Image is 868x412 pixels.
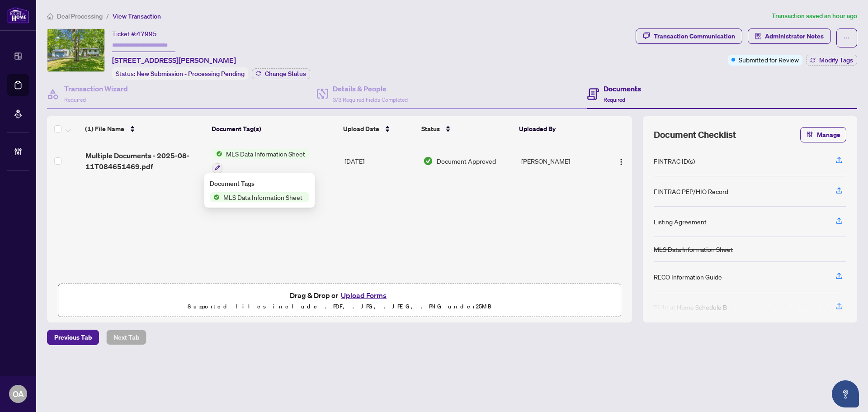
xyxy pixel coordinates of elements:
div: FINTRAC ID(s) [654,156,695,166]
span: Manage [817,128,840,142]
img: Document Status [423,156,433,166]
span: 3/3 Required Fields Completed [333,96,408,103]
span: (1) File Name [85,124,124,134]
span: Submitted for Review [739,55,799,65]
img: IMG-X12336063_1.jpg [47,29,104,71]
div: Transaction Communication [654,29,735,43]
button: Logo [614,154,628,168]
li: / [106,11,109,21]
button: Open asap [832,380,859,407]
span: Administrator Notes [765,29,824,43]
span: Required [604,96,625,103]
div: Document Tags [210,179,309,189]
td: [DATE] [341,142,420,180]
div: Listing Agreement [654,217,707,227]
button: Previous Tab [47,330,99,345]
h4: Documents [604,83,641,94]
span: Change Status [265,71,306,77]
div: MLS Data Information Sheet [654,244,733,254]
span: ellipsis [844,35,850,41]
h4: Transaction Wizard [64,83,128,94]
span: New Submission - Processing Pending [137,70,245,78]
button: Change Status [252,68,310,79]
button: Next Tab [106,330,146,345]
span: Modify Tags [819,57,853,63]
div: Ticket #: [112,28,157,39]
th: Upload Date [340,116,418,142]
div: Status: [112,67,248,80]
span: [STREET_ADDRESS][PERSON_NAME] [112,55,236,66]
img: Status Icon [210,192,220,202]
span: OA [13,388,24,400]
button: Status IconMLS Data Information Sheet [212,149,309,173]
th: (1) File Name [81,116,208,142]
td: [PERSON_NAME] [518,142,604,180]
span: Document Approved [437,156,496,166]
span: home [47,13,53,19]
button: Manage [800,127,846,142]
span: Status [421,124,440,134]
div: RECO Information Guide [654,272,722,282]
th: Document Tag(s) [208,116,339,142]
div: FINTRAC PEP/HIO Record [654,186,728,196]
span: solution [755,33,761,39]
p: Supported files include .PDF, .JPG, .JPEG, .PNG under 25 MB [64,301,615,312]
button: Administrator Notes [748,28,831,44]
span: Required [64,96,86,103]
h4: Details & People [333,83,408,94]
span: Multiple Documents - 2025-08-11T084651469.pdf [85,150,205,172]
span: MLS Data Information Sheet [222,149,309,159]
button: Upload Forms [338,289,389,301]
span: Upload Date [343,124,379,134]
span: View Transaction [113,12,161,20]
span: 47995 [137,30,157,38]
span: MLS Data Information Sheet [220,192,306,202]
img: Logo [618,158,625,166]
img: logo [7,7,29,24]
button: Modify Tags [806,55,857,66]
button: Transaction Communication [636,28,742,44]
th: Status [418,116,515,142]
img: Status Icon [212,149,222,159]
span: Drag & Drop orUpload FormsSupported files include .PDF, .JPG, .JPEG, .PNG under25MB [58,284,621,317]
span: Previous Tab [54,330,92,345]
span: Deal Processing [57,12,103,20]
span: Document Checklist [654,128,736,141]
article: Transaction saved an hour ago [772,11,857,21]
span: Drag & Drop or [290,289,389,301]
th: Uploaded By [515,116,602,142]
